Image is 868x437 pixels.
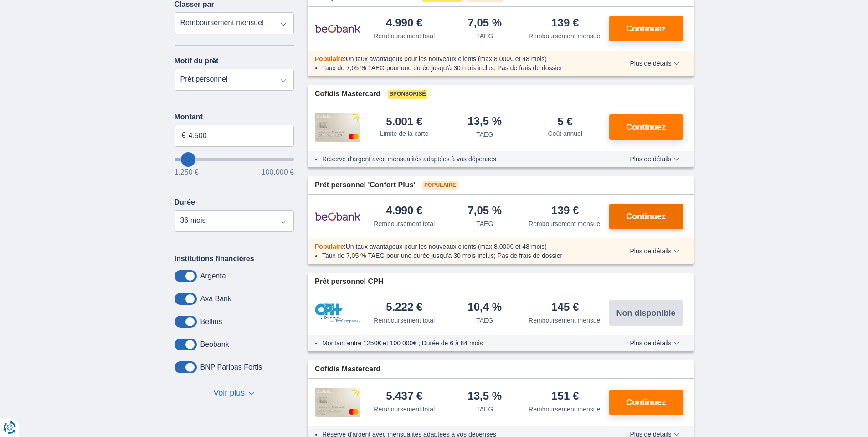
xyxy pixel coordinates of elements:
div: 10,4 % [467,302,502,314]
span: Continuez [626,212,666,221]
div: 7,05 % [467,205,502,217]
div: 145 € [551,302,579,314]
input: wantToBorrow [175,158,294,161]
button: Plus de détails [623,60,686,67]
span: Voir plus [213,387,245,399]
div: Remboursement mensuel [529,316,601,325]
div: 5.222 € [386,302,422,314]
div: TAEG [476,316,493,325]
button: Plus de détails [623,247,686,255]
span: 100.000 € [262,169,294,176]
span: 1.250 € [175,169,199,176]
div: 7,05 % [467,17,502,30]
div: Remboursement total [374,405,435,414]
div: : [308,54,611,63]
span: Continuez [626,398,666,406]
div: Remboursement mensuel [529,31,601,41]
div: Remboursement total [374,219,435,228]
label: BNP Paribas Fortis [200,363,262,371]
label: Classer par [175,0,214,9]
div: Coût annuel [548,129,582,138]
span: Populaire [315,243,344,250]
div: TAEG [476,31,493,41]
label: Argenta [200,272,226,280]
span: Non disponible [616,309,676,317]
div: : [308,242,611,251]
div: TAEG [476,405,493,414]
button: Continuez [609,114,683,140]
span: Prêt personnel CPH [315,277,383,287]
span: Un taux avantageux pour les nouveaux clients (max 8.000€ et 48 mois) [346,243,547,250]
span: Plus de détails [630,248,679,254]
span: € [182,130,186,141]
span: Plus de détails [630,156,679,162]
label: Axa Bank [200,295,231,303]
span: Plus de détails [630,60,679,67]
img: pret personnel CPH Banque [315,303,360,323]
div: 13,5 % [467,116,502,128]
div: Remboursement total [374,31,435,41]
div: Remboursement total [374,316,435,325]
div: 5.437 € [386,391,422,403]
label: Durée [175,198,195,206]
span: Un taux avantageux pour les nouveaux clients (max 8.000€ et 48 mois) [346,55,547,62]
span: ▼ [248,391,255,395]
span: Cofidis Mastercard [315,364,380,375]
button: Continuez [609,204,683,229]
span: Populaire [315,55,344,62]
li: Taux de 7,05 % TAEG pour une durée jusqu’à 30 mois inclus; Pas de frais de dossier [322,251,603,260]
div: 4.990 € [386,17,422,30]
button: Continuez [609,16,683,41]
li: Taux de 7,05 % TAEG pour une durée jusqu’à 30 mois inclus; Pas de frais de dossier [322,63,603,72]
label: Beobank [200,340,229,349]
div: 5.001 € [386,116,422,127]
div: 4.990 € [386,205,422,217]
div: 151 € [551,391,579,403]
button: Non disponible [609,300,683,326]
div: 139 € [551,17,579,30]
img: pret personnel Beobank [315,17,360,40]
div: TAEG [476,219,493,228]
span: Populaire [422,181,458,190]
button: Plus de détails [623,155,686,163]
div: 139 € [551,205,579,217]
div: 5 € [558,116,573,127]
div: Remboursement mensuel [529,405,601,414]
div: 13,5 % [467,391,502,403]
button: Voir plus ▼ [211,387,257,400]
label: Motif du prêt [175,57,219,65]
span: Continuez [626,25,666,33]
img: pret personnel Cofidis CC [315,388,360,417]
label: Belfius [200,318,222,326]
li: Réserve d'argent avec mensualités adaptées à vos dépenses [322,154,603,164]
img: pret personnel Cofidis CC [315,113,360,142]
div: Limite de la carte [380,129,429,138]
button: Continuez [609,390,683,415]
label: Institutions financières [175,255,254,263]
label: Montant [175,113,294,121]
span: Continuez [626,123,666,131]
span: Prêt personnel 'Confort Plus' [315,180,415,190]
span: Cofidis Mastercard [315,89,380,99]
li: Montant entre 1250€ et 100 000€ ; Durée de 6 à 84 mois [322,339,603,348]
span: Sponsorisé [388,90,427,99]
button: Plus de détails [623,339,686,347]
span: Plus de détails [630,340,679,346]
img: pret personnel Beobank [315,205,360,228]
div: TAEG [476,130,493,139]
div: Remboursement mensuel [529,219,601,228]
